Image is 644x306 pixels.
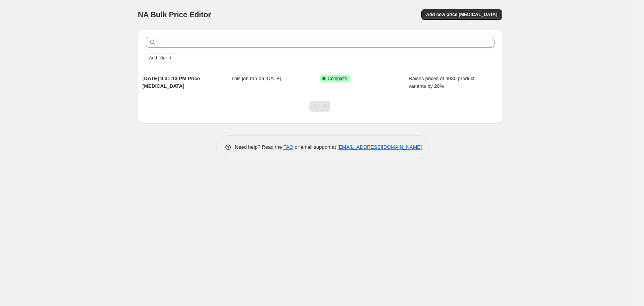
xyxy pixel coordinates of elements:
[283,144,293,150] a: FAQ
[138,10,211,19] span: NA Bulk Price Editor
[337,144,422,150] a: [EMAIL_ADDRESS][DOMAIN_NAME]
[409,76,475,89] span: Raises prices of 4030 product variants by 20%
[146,53,176,63] button: Add filter
[328,76,347,82] span: Complete
[231,76,283,81] span: This job ran on [DATE].
[309,101,330,112] nav: Pagination
[149,55,167,61] span: Add filter
[426,12,497,18] span: Add new price [MEDICAL_DATA]
[293,144,337,150] span: or email support at
[143,76,200,89] span: [DATE] 9:31:13 PM Price [MEDICAL_DATA]
[421,9,502,20] button: Add new price [MEDICAL_DATA]
[235,144,284,150] span: Need help? Read the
